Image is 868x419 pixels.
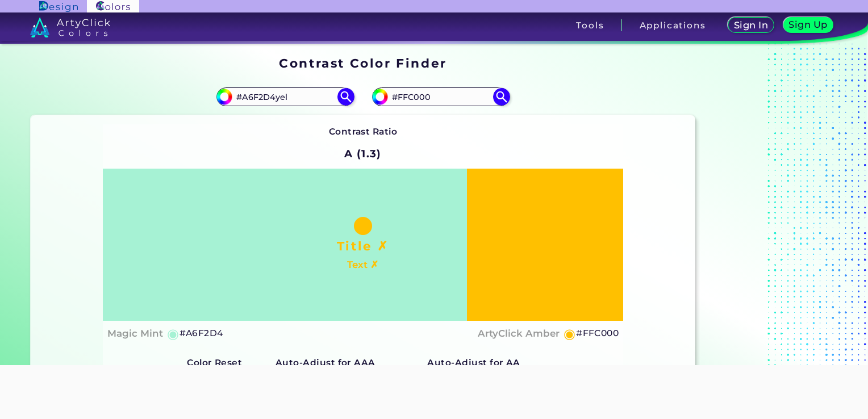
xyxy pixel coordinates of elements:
input: type color 2.. [388,89,494,104]
img: icon search [337,88,354,105]
a: Sign Up [786,18,831,32]
a: Sign In [730,18,772,32]
img: logo_artyclick_colors_white.svg [30,17,110,37]
h1: Contrast Color Finder [279,55,446,72]
iframe: Advertisement [700,52,842,413]
strong: Color Reset [187,357,242,368]
strong: Auto-Adjust for AAA [276,357,375,368]
h4: Text ✗ [347,257,378,273]
img: icon search [493,88,510,105]
h4: ArtyClick Amber [478,325,560,342]
h2: A (1.3) [339,141,386,166]
h1: Title ✗ [337,237,389,254]
img: ArtyClick Design logo [39,1,77,12]
h4: Magic Mint [107,325,163,342]
iframe: Advertisement [227,365,641,416]
h5: Sign In [736,21,766,30]
h5: ◉ [564,327,576,341]
strong: Auto-Adjust for AA [427,357,520,368]
h3: Tools [576,21,604,30]
h5: #A6F2D4 [180,326,223,341]
h5: Sign Up [791,20,826,29]
h5: #FFC000 [576,326,619,341]
h5: ◉ [167,327,180,341]
input: type color 1.. [232,89,338,104]
h3: Applications [640,21,706,30]
strong: Contrast Ratio [329,126,398,137]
